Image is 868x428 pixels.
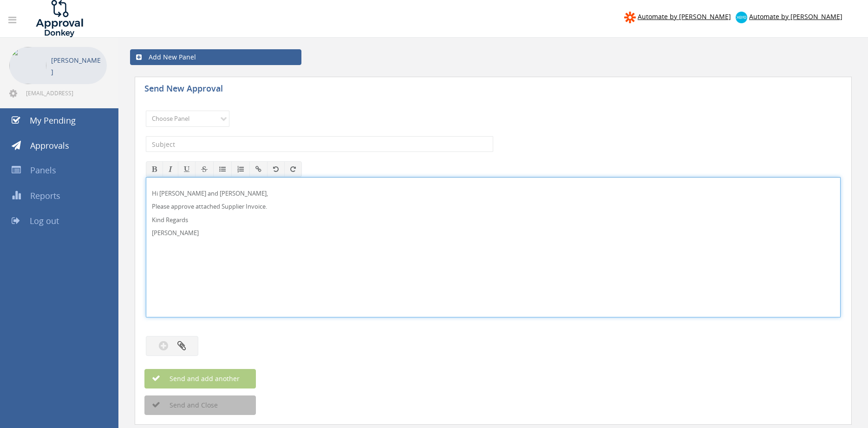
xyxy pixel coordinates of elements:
p: Hi [PERSON_NAME] and [PERSON_NAME], [152,189,835,198]
span: Log out [30,215,59,226]
span: Send and add another [150,374,240,383]
button: Insert / edit link [249,161,268,177]
input: Subject [146,136,493,152]
span: Automate by [PERSON_NAME] [638,12,731,21]
button: Undo [267,161,285,177]
h5: Send New Approval [144,84,307,96]
span: [EMAIL_ADDRESS][DOMAIN_NAME] [26,89,105,97]
button: Send and Close [144,395,256,415]
p: Kind Regards [152,216,835,224]
button: Unordered List [213,161,232,177]
span: Panels [30,165,56,176]
span: Approvals [30,140,69,151]
button: Redo [284,161,302,177]
button: Italic [163,161,178,177]
p: [PERSON_NAME] [51,54,102,78]
img: xero-logo.png [736,12,747,23]
button: Strikethrough [195,161,214,177]
span: Reports [30,190,60,201]
button: Bold [146,161,163,177]
p: Please approve attached Supplier Invoice. [152,202,835,211]
a: Add New Panel [130,49,301,65]
span: Automate by [PERSON_NAME] [749,12,842,21]
img: zapier-logomark.png [624,12,636,23]
button: Ordered List [231,161,250,177]
button: Underline [178,161,196,177]
span: My Pending [30,115,76,126]
p: [PERSON_NAME] [152,229,835,237]
button: Send and add another [144,369,256,388]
